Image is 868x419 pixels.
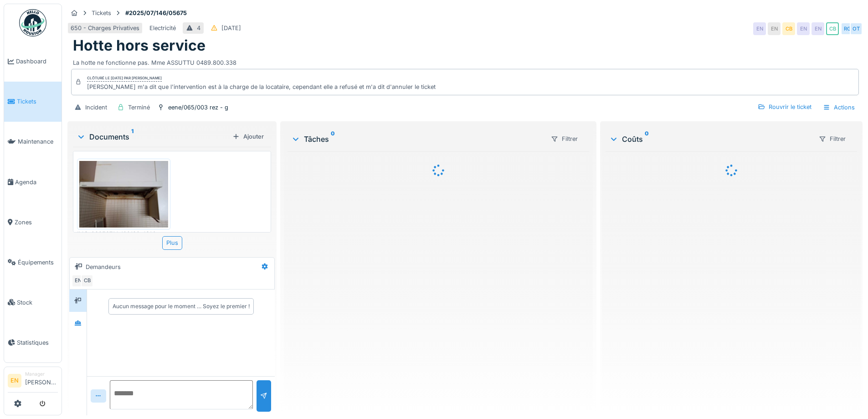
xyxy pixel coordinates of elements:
[4,322,62,362] a: Statistiques
[4,82,62,122] a: Tickets
[221,24,241,32] div: [DATE]
[609,134,811,145] div: Coûts
[18,137,58,146] span: Maintenance
[19,9,46,36] img: Badge_color-CXgf-gQk.svg
[85,103,107,112] div: Incident
[87,75,162,82] div: Clôturé le [DATE] par [PERSON_NAME]
[782,22,795,35] div: CB
[73,55,857,67] div: La hotte ne fonctionne pas. Mme ASSUTTU 0489.800.338
[168,103,228,112] div: eene/065/003 rez - g
[77,230,170,238] div: IMG_20250714_132103_491.jpg
[17,298,58,307] span: Stock
[86,263,121,271] div: Demandeurs
[4,162,62,202] a: Agenda
[79,161,168,228] img: 23xtzlu9at7shm7ogxldk3mxizku
[73,37,205,54] h1: Hotte hors service
[815,132,850,145] div: Filtrer
[4,282,62,322] a: Stock
[812,22,824,35] div: EN
[128,103,150,112] div: Terminé
[72,274,84,287] div: EN
[16,57,58,66] span: Dashboard
[149,24,176,32] div: Electricité
[25,371,58,390] li: [PERSON_NAME]
[113,302,250,310] div: Aucun message pour le moment … Soyez le premier !
[645,134,649,145] sup: 0
[797,22,810,35] div: EN
[25,371,58,378] div: Manager
[8,371,58,393] a: EN Manager[PERSON_NAME]
[4,41,62,82] a: Dashboard
[81,274,93,287] div: CB
[87,83,436,91] div: [PERSON_NAME] m'a dit que l'intervention est à la charge de la locataire, cependant elle a refusé...
[15,178,58,186] span: Agenda
[753,22,766,35] div: EN
[17,97,58,106] span: Tickets
[4,202,62,242] a: Zones
[850,22,863,35] div: OT
[197,24,200,32] div: 4
[71,24,139,32] div: 650 - Charges Privatives
[754,101,815,113] div: Rouvrir le ticket
[229,130,267,143] div: Ajouter
[768,22,781,35] div: EN
[162,236,182,249] div: Plus
[291,134,543,145] div: Tâches
[92,9,111,17] div: Tickets
[819,101,859,114] div: Actions
[4,122,62,162] a: Maintenance
[841,22,853,35] div: RG
[8,374,21,388] li: EN
[131,131,134,142] sup: 1
[17,338,58,347] span: Statistiques
[77,131,229,142] div: Documents
[122,9,190,17] strong: #2025/07/146/05675
[18,258,58,267] span: Équipements
[547,132,582,145] div: Filtrer
[331,134,335,145] sup: 0
[15,218,58,227] span: Zones
[4,242,62,282] a: Équipements
[826,22,839,35] div: CB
